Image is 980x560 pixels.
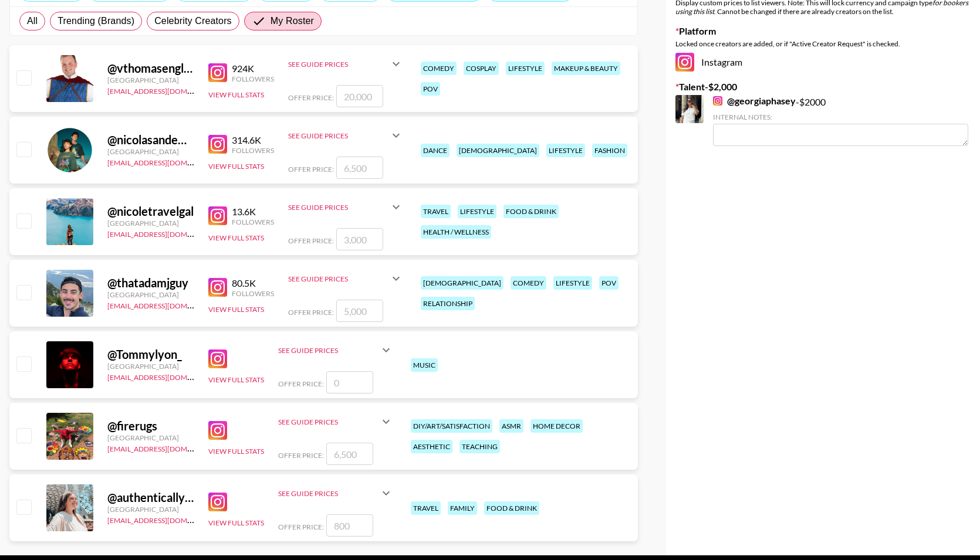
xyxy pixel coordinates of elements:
[271,14,314,28] span: My Roster
[232,74,274,83] div: Followers
[457,144,539,157] div: [DEMOGRAPHIC_DATA]
[208,162,264,171] button: View Full Stats
[421,276,503,290] div: [DEMOGRAPHIC_DATA]
[288,236,334,245] span: Offer Price:
[107,505,194,514] div: [GEOGRAPHIC_DATA]
[107,442,225,453] a: [EMAIL_ADDRESS][DOMAIN_NAME]
[499,419,523,433] div: asmr
[553,276,592,290] div: lifestyle
[288,264,403,293] div: See Guide Prices
[675,39,971,48] div: Locked once creators are added, or if "Active Creator Request" is checked.
[675,53,694,72] img: Instagram
[288,121,403,150] div: See Guide Prices
[107,204,194,219] div: @ nicoletravelgal
[278,489,379,498] div: See Guide Prices
[336,228,383,250] input: 3,000
[107,147,194,156] div: [GEOGRAPHIC_DATA]
[232,146,274,155] div: Followers
[326,371,373,393] input: 0
[278,479,393,507] div: See Guide Prices
[208,63,227,82] img: Instagram
[208,90,264,99] button: View Full Stats
[421,205,451,218] div: travel
[713,95,968,146] div: - $ 2000
[107,299,225,310] a: [EMAIL_ADDRESS][DOMAIN_NAME]
[278,408,393,436] div: See Guide Prices
[107,133,194,147] div: @ nicolasandemiliano
[336,300,383,322] input: 5,000
[713,95,796,107] a: @georgiaphasey
[208,493,227,511] img: Instagram
[288,203,389,212] div: See Guide Prices
[232,289,274,298] div: Followers
[208,447,264,456] button: View Full Stats
[107,219,194,228] div: [GEOGRAPHIC_DATA]
[232,206,274,218] div: 13.6K
[484,501,539,515] div: food & drink
[421,144,450,157] div: dance
[107,76,194,84] div: [GEOGRAPHIC_DATA]
[278,379,324,388] span: Offer Price:
[278,346,379,355] div: See Guide Prices
[288,131,389,140] div: See Guide Prices
[27,14,38,28] span: All
[421,82,440,96] div: pov
[107,371,225,382] a: [EMAIL_ADDRESS][DOMAIN_NAME]
[232,63,274,74] div: 924K
[421,62,457,75] div: comedy
[107,276,194,290] div: @ thatadamjguy
[232,277,274,289] div: 80.5K
[107,514,225,525] a: [EMAIL_ADDRESS][DOMAIN_NAME]
[411,440,452,453] div: aesthetic
[208,278,227,297] img: Instagram
[107,61,194,76] div: @ vthomasenglish
[208,206,227,225] img: Instagram
[411,419,492,433] div: diy/art/satisfaction
[336,157,383,179] input: 6,500
[675,81,971,93] label: Talent - $ 2,000
[154,14,232,28] span: Celebrity Creators
[458,205,496,218] div: lifestyle
[713,96,722,106] img: Instagram
[107,84,225,96] a: [EMAIL_ADDRESS][DOMAIN_NAME]
[107,156,225,167] a: [EMAIL_ADDRESS][DOMAIN_NAME]
[107,290,194,299] div: [GEOGRAPHIC_DATA]
[107,362,194,371] div: [GEOGRAPHIC_DATA]
[58,14,134,28] span: Trending (Brands)
[326,443,373,465] input: 6,500
[448,501,477,515] div: family
[326,514,373,537] input: 800
[278,418,379,426] div: See Guide Prices
[107,347,194,362] div: @ Tommylyon_
[506,62,545,75] div: lifestyle
[107,419,194,433] div: @ firerugs
[421,225,491,239] div: health / wellness
[421,297,475,310] div: relationship
[411,358,438,372] div: music
[288,50,403,78] div: See Guide Prices
[552,62,620,75] div: makeup & beauty
[546,144,585,157] div: lifestyle
[208,421,227,440] img: Instagram
[713,113,968,121] div: Internal Notes:
[278,522,324,531] span: Offer Price:
[278,451,324,460] span: Offer Price:
[459,440,500,453] div: teaching
[107,433,194,442] div: [GEOGRAPHIC_DATA]
[278,336,393,364] div: See Guide Prices
[232,134,274,146] div: 314.6K
[208,375,264,384] button: View Full Stats
[503,205,559,218] div: food & drink
[107,228,225,239] a: [EMAIL_ADDRESS][DOMAIN_NAME]
[208,305,264,314] button: View Full Stats
[288,274,389,283] div: See Guide Prices
[208,233,264,242] button: View Full Stats
[675,25,971,37] label: Platform
[530,419,583,433] div: home decor
[511,276,546,290] div: comedy
[208,518,264,527] button: View Full Stats
[336,85,383,107] input: 20,000
[107,490,194,505] div: @ authenticallykara
[599,276,619,290] div: pov
[464,62,499,75] div: cosplay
